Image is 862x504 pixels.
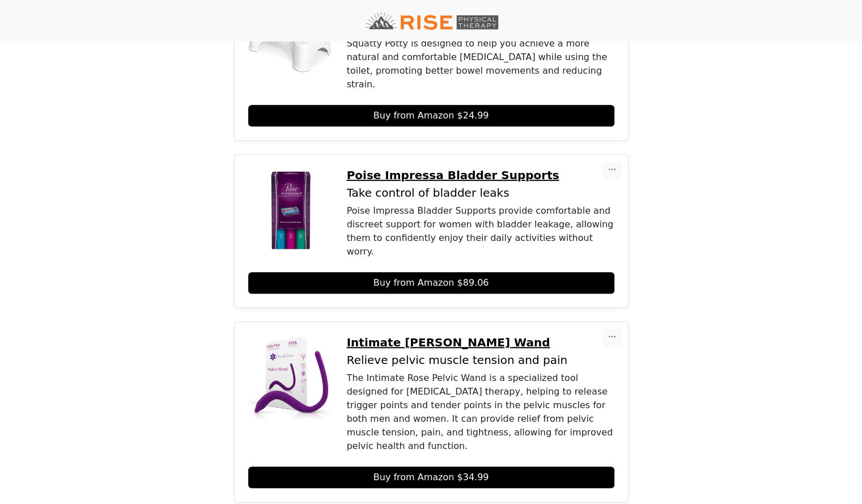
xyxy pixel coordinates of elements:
div: Poise Impressa Bladder Supports provide comfortable and discreet support for women with bladder l... [347,204,614,259]
img: Poise Impressa Bladder Supports [248,168,333,253]
img: Intimate Rose Pelvic Wand [248,336,333,421]
div: The Intimate Rose Pelvic Wand is a specialized tool designed for [MEDICAL_DATA] therapy, helping ... [347,371,614,453]
a: Buy from Amazon $89.06 [248,272,614,294]
p: Relieve pelvic muscle tension and pain [347,354,614,367]
div: Squatty Potty is designed to help you achieve a more natural and comfortable [MEDICAL_DATA] while... [347,37,614,91]
a: Buy from Amazon $24.99 [248,105,614,126]
a: Intimate [PERSON_NAME] Wand [347,336,614,349]
a: Poise Impressa Bladder Supports [347,168,614,182]
img: Rise Physical Therapy [362,11,500,31]
p: Take control of bladder leaks [347,187,614,200]
a: Buy from Amazon $34.99 [248,467,614,488]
